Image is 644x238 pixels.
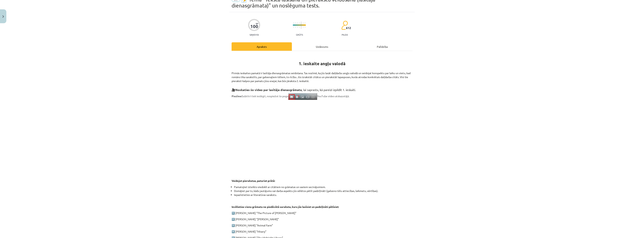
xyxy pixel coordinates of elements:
li: Pamatojiet izteikto viedokli ar citātiem no grāmatas un saviem secinājumiem. [234,185,412,189]
div: Uzdevums [292,42,352,51]
div: 100 [250,24,258,29]
p: Grūts [296,33,303,36]
img: icon-short-line-57e1e144782c952c97e751825c79c345078a6d821885a25fce030b3d8c18986b.svg [303,27,303,28]
strong: Noskaties šo video par lasītāja dienasgrāmatu [235,88,302,92]
img: icon-short-line-57e1e144782c952c97e751825c79c345078a6d821885a25fce030b3d8c18986b.svg [299,22,300,23]
img: icon-close-lesson-0947bae3869378f0d4975bcd49f059093ad1ed9edebbc8119c70593378902aed.svg [2,15,4,18]
span: Subtitri tiek ieslēgti, nospiežot šo pogu YouTube video atskaņotājā. [232,94,349,98]
img: icon-short-line-57e1e144782c952c97e751825c79c345078a6d821885a25fce030b3d8c18986b.svg [297,22,298,23]
span: 612 [346,26,351,30]
strong: Izvēlieties vienu grāmatu no piedāvātā saraksta, kuru jūs lasīsiet un padziļināti pētīsiet: [232,205,339,208]
div: Apraksts [232,42,292,51]
p: Pirmās ieskaites pamatā ir lasītāja dienasgrāmatas veidošana. Tas nozīmē, ka jūs lasāt daiļdarbu ... [232,67,412,83]
img: icon-short-line-57e1e144782c952c97e751825c79c345078a6d821885a25fce030b3d8c18986b.svg [297,27,298,28]
img: icon-short-line-57e1e144782c952c97e751825c79c345078a6d821885a25fce030b3d8c18986b.svg [303,22,303,23]
p: 1️⃣ [PERSON_NAME] “The Picture of [PERSON_NAME]” [232,211,412,215]
li: Domājiet par to, kādu jautājumu vai darba aspektu jūs vēlētos pētīt padziļināti (galveno tēlu att... [234,189,412,193]
p: 2️⃣ [PERSON_NAME] “[PERSON_NAME]” [232,217,412,221]
p: pilda [342,33,348,36]
img: icon-short-line-57e1e144782c952c97e751825c79c345078a6d821885a25fce030b3d8c18986b.svg [305,22,305,23]
p: Saņemsi [248,33,260,36]
img: icon-short-line-57e1e144782c952c97e751825c79c345078a6d821885a25fce030b3d8c18986b.svg [294,27,294,28]
li: Iepazīstieties ar literatūras sarakstu. [234,193,412,197]
strong: Veidojot pierakstus, paturiet prātā: [232,179,275,182]
p: 3️⃣ [PERSON_NAME] “Animal Farm” [232,223,412,227]
strong: 1. ieskaite angļu valodā [299,61,345,66]
img: icon-short-line-57e1e144782c952c97e751825c79c345078a6d821885a25fce030b3d8c18986b.svg [305,27,305,28]
p: 4️⃣ [PERSON_NAME] “Misery” [232,230,412,234]
img: students-c634bb4e5e11cddfef0936a35e636f08e4e9abd3cc4e673bd6f9a4125e45ecb1.svg [341,21,348,30]
span: XP [256,22,258,25]
img: icon-short-line-57e1e144782c952c97e751825c79c345078a6d821885a25fce030b3d8c18986b.svg [294,22,294,23]
h3: 🎥 , lai saprastu, kā pareizi izpildīt 1. ieskaiti. [232,85,412,92]
strong: Piezīme: [232,94,242,98]
div: Palīdzība [352,42,412,51]
img: icon-short-line-57e1e144782c952c97e751825c79c345078a6d821885a25fce030b3d8c18986b.svg [299,27,300,28]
